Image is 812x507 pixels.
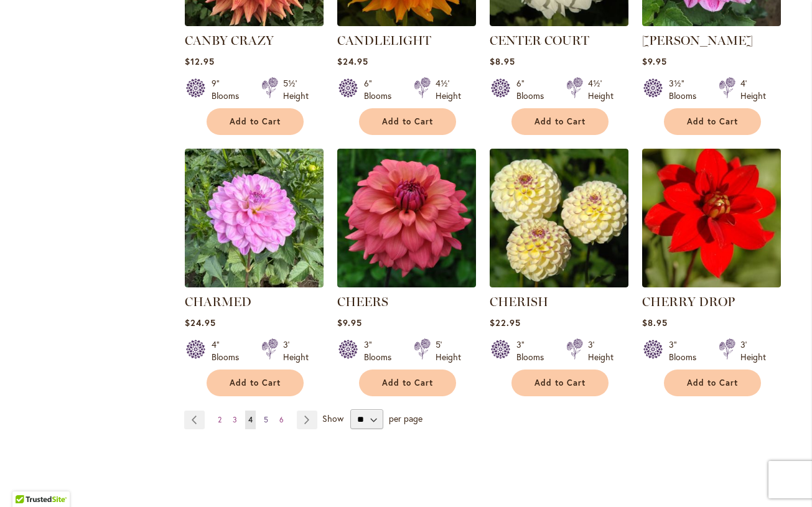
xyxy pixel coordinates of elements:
[283,338,309,363] div: 3' Height
[337,278,476,290] a: CHEERS
[382,116,433,127] span: Add to Cart
[215,411,225,429] a: 2
[276,411,287,429] a: 6
[279,415,284,424] span: 6
[490,294,548,309] a: CHERISH
[207,370,304,396] button: Add to Cart
[337,317,362,328] span: $9.95
[337,33,431,48] a: CANDLELIGHT
[490,55,515,67] span: $8.95
[516,338,551,363] div: 3" Blooms
[364,77,399,102] div: 6" Blooms
[185,278,324,290] a: CHARMED
[490,317,521,328] span: $22.95
[642,149,781,287] img: CHERRY DROP
[230,116,281,127] span: Add to Cart
[212,77,246,102] div: 9" Blooms
[337,294,388,309] a: CHEERS
[233,415,237,424] span: 3
[185,33,274,48] a: CANBY CRAZY
[248,415,253,424] span: 4
[534,116,586,127] span: Add to Cart
[642,278,781,290] a: CHERRY DROP
[218,415,222,424] span: 2
[212,338,246,363] div: 4" Blooms
[264,415,268,424] span: 5
[230,378,281,388] span: Add to Cart
[185,294,251,309] a: CHARMED
[669,338,704,363] div: 3" Blooms
[664,370,761,396] button: Add to Cart
[642,33,753,48] a: [PERSON_NAME]
[511,108,609,135] button: Add to Cart
[490,17,628,29] a: CENTER COURT
[185,149,324,287] img: CHARMED
[642,55,667,67] span: $9.95
[669,77,704,102] div: 3½" Blooms
[261,411,271,429] a: 5
[588,338,614,363] div: 3' Height
[642,294,735,309] a: CHERRY DROP
[322,412,343,424] span: Show
[337,17,476,29] a: CANDLELIGHT
[185,55,215,67] span: $12.95
[230,411,240,429] a: 3
[490,149,628,287] img: CHERISH
[359,370,456,396] button: Add to Cart
[185,17,324,29] a: Canby Crazy
[740,338,766,363] div: 3' Height
[588,77,614,102] div: 4½' Height
[511,370,609,396] button: Add to Cart
[337,149,476,287] img: CHEERS
[516,77,551,102] div: 6" Blooms
[359,108,456,135] button: Add to Cart
[490,278,628,290] a: CHERISH
[389,412,422,424] span: per page
[687,378,738,388] span: Add to Cart
[185,317,216,328] span: $24.95
[337,55,368,67] span: $24.95
[364,338,399,363] div: 3" Blooms
[664,108,761,135] button: Add to Cart
[283,77,309,102] div: 5½' Height
[382,378,433,388] span: Add to Cart
[436,338,461,363] div: 5' Height
[642,317,668,328] span: $8.95
[687,116,738,127] span: Add to Cart
[642,17,781,29] a: CHA CHING
[534,378,586,388] span: Add to Cart
[740,77,766,102] div: 4' Height
[436,77,461,102] div: 4½' Height
[9,463,44,498] iframe: Launch Accessibility Center
[490,33,589,48] a: CENTER COURT
[207,108,304,135] button: Add to Cart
